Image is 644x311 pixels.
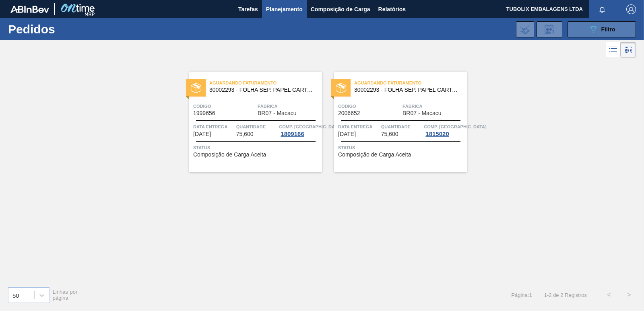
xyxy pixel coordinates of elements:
[209,79,322,87] span: Aguardando Faturamento
[516,21,534,37] div: Importar Negociações dos Pedidos
[544,292,587,298] span: 1 - 2 de 2 Registros
[12,292,19,299] div: 50
[354,87,460,93] span: 30002293 - FOLHA SEP. PAPEL CARTAO 1200x1000M 350g
[589,4,615,15] button: Notificações
[209,87,316,93] span: 30002293 - FOLHA SEP. PAPEL CARTAO 1200x1000M 350g
[424,123,486,131] span: Comp. Carga
[193,131,211,137] span: 10/09/2025
[266,4,303,14] span: Planejamento
[402,102,465,110] span: Fábrica
[279,131,305,137] div: 1809166
[10,6,49,13] img: TNhmsLtSVTkK8tSr43FrP2fwEKptu5GPRR3wAAAABJRU5ErkJggg==
[606,42,621,58] div: Visão em Lista
[338,102,400,110] span: Código
[193,102,256,110] span: Código
[338,144,465,152] span: Status
[621,42,636,58] div: Visão em Cards
[619,285,639,305] button: >
[258,102,320,110] span: Fábrica
[279,123,320,137] a: Comp. [GEOGRAPHIC_DATA]1809166
[236,131,254,137] span: 75,600
[193,152,266,158] span: Composição de Carga Aceita
[338,131,356,137] span: 26/09/2025
[381,123,422,131] span: Quantidade
[424,123,465,137] a: Comp. [GEOGRAPHIC_DATA]1815020
[193,110,215,116] span: 1999656
[354,79,467,87] span: Aguardando Faturamento
[568,21,636,37] button: Filtro
[322,72,467,172] a: statusAguardando Faturamento30002293 - FOLHA SEP. PAPEL CARTAO 1200x1000M 350gCódigo2006652Fábric...
[381,131,398,137] span: 75,600
[336,83,346,93] img: status
[402,110,441,116] span: BR07 - Macacu
[599,285,619,305] button: <
[238,4,258,14] span: Tarefas
[601,26,615,33] span: Filtro
[378,4,406,14] span: Relatórios
[511,292,532,298] span: Página : 1
[193,144,320,152] span: Status
[338,110,360,116] span: 2006652
[338,152,411,158] span: Composição de Carga Aceita
[338,123,379,131] span: Data entrega
[537,21,562,37] div: Solicitação de Revisão de Pedidos
[191,83,201,93] img: status
[8,25,125,34] h1: Pedidos
[258,110,296,116] span: BR07 - Macacu
[279,123,341,131] span: Comp. Carga
[53,289,78,301] span: Linhas por página
[424,131,450,137] div: 1815020
[236,123,277,131] span: Quantidade
[626,4,636,14] img: Logout
[177,72,322,172] a: statusAguardando Faturamento30002293 - FOLHA SEP. PAPEL CARTAO 1200x1000M 350gCódigo1999656Fábric...
[311,4,370,14] span: Composição de Carga
[193,123,234,131] span: Data entrega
